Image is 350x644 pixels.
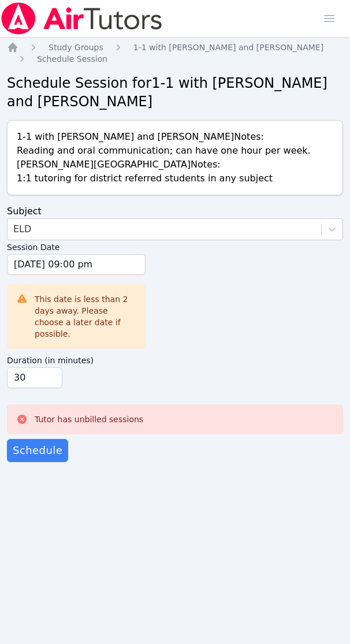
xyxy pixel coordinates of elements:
label: Subject [7,206,42,217]
label: Duration (in minutes) [7,353,343,367]
nav: Breadcrumb [7,42,343,65]
span: [PERSON_NAME][GEOGRAPHIC_DATA] Notes: [17,159,221,170]
span: 1-1 with [PERSON_NAME] and [PERSON_NAME] [133,43,323,52]
p: 1:1 tutoring for district referred students in any subject [17,172,333,185]
a: Study Groups [49,42,103,53]
span: Tutor has unbilled sessions [35,415,143,424]
span: Schedule Session [37,54,107,64]
h2: Schedule Session for 1-1 with [PERSON_NAME] and [PERSON_NAME] [7,74,343,111]
div: This date is less than 2 days away. Please choose a later date if possible. [35,293,136,340]
a: Schedule Session [37,53,107,65]
p: Reading and oral communication; can have one hour per week. [17,144,333,158]
button: Schedule [7,439,68,462]
a: 1-1 with [PERSON_NAME] and [PERSON_NAME] [133,42,323,53]
span: Study Groups [49,43,103,52]
span: Schedule [13,442,62,459]
div: ELD [13,222,31,236]
span: 1-1 with [PERSON_NAME] and [PERSON_NAME] Notes: [17,131,264,142]
label: Session Date [7,240,146,254]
